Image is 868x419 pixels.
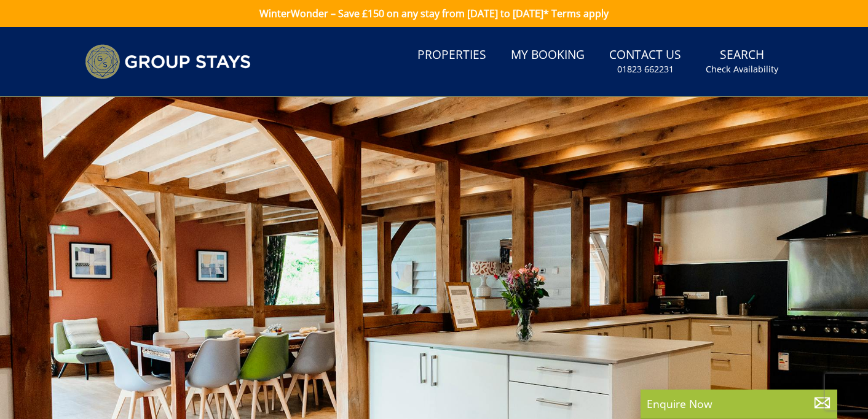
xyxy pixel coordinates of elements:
[604,42,686,82] a: Contact Us01823 662231
[706,63,778,75] small: Check Availability
[85,44,251,79] img: Group Stays
[412,42,491,69] a: Properties
[647,396,831,412] p: Enquire Now
[506,42,590,69] a: My Booking
[701,42,783,82] a: SearchCheck Availability
[617,63,674,75] small: 01823 662231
